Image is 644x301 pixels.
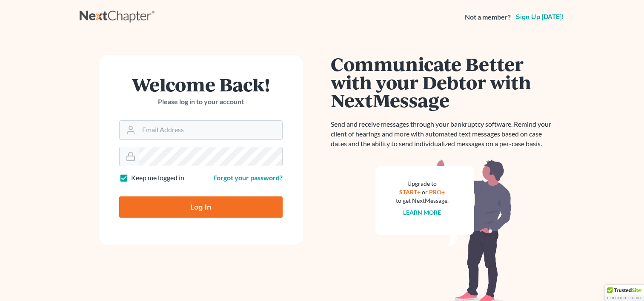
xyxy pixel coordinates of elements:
p: Send and receive messages through your bankruptcy software. Remind your client of hearings and mo... [331,119,556,149]
input: Email Address [139,121,282,139]
a: START+ [399,188,421,196]
a: Sign up [DATE]! [514,14,565,20]
h1: Communicate Better with your Debtor with NextMessage [331,55,556,109]
a: Forgot your password? [213,173,283,182]
span: or [422,188,428,196]
a: PRO+ [429,188,445,196]
label: Keep me logged in [131,173,184,183]
h1: Welcome Back! [119,75,283,94]
p: Please log in to your account [119,97,283,107]
div: TrustedSite Certified [605,285,644,301]
div: to get NextMessage. [396,196,449,205]
a: Learn more [403,209,441,216]
strong: Not a member? [465,12,511,22]
input: Log In [119,196,283,218]
div: Upgrade to [396,179,449,188]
